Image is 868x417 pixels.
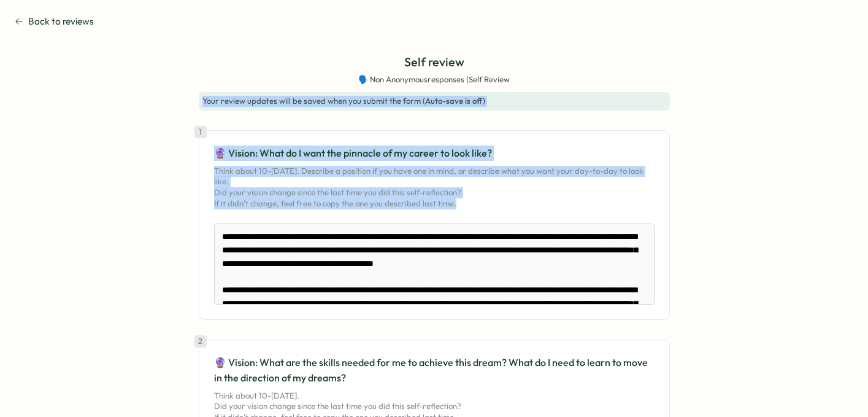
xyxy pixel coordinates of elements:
[194,126,207,138] div: 1
[214,146,655,161] p: 🔮 Vision: What do I want the pinnacle of my career to look like?
[202,96,485,106] span: Your review updates will be saved when you submit the form
[194,335,207,348] div: 2
[358,74,510,85] span: 🗣️ Non Anonymous responses | Self Review
[15,15,94,28] button: Back to reviews
[214,166,655,209] p: Think about 10-[DATE]. Describe a position if you have one in mind, or describe what you want you...
[214,355,655,386] p: 🔮 Vision: What are the skills needed for me to achieve this dream? What do I need to learn to mov...
[404,53,464,72] p: Self review
[28,15,94,28] span: Back to reviews
[423,96,485,106] span: (Auto-save is off)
